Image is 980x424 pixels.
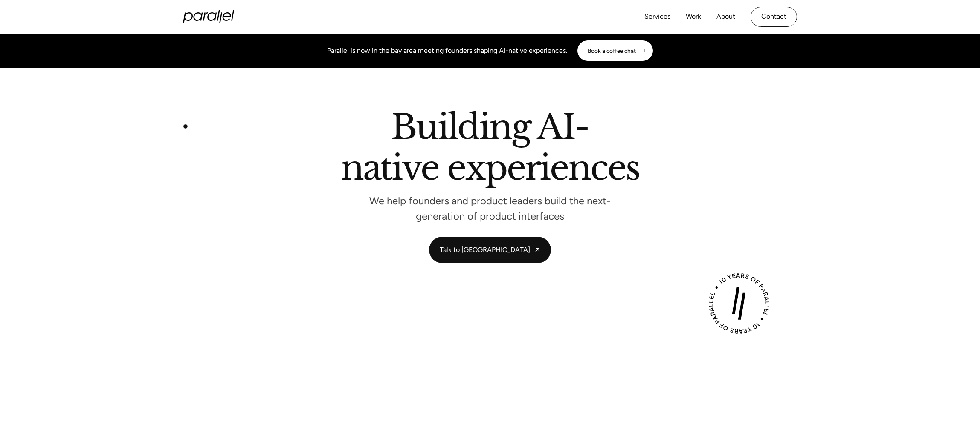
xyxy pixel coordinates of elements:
[327,46,567,56] div: Parallel is now in the bay area meeting founders shaping AI-native experiences.
[183,10,234,23] a: home
[577,40,653,61] a: Book a coffee chat
[716,11,735,23] a: About
[686,11,701,23] a: Work
[362,197,618,220] p: We help founders and product leaders build the next-generation of product interfaces
[588,47,636,54] div: Book a coffee chat
[247,110,733,188] h2: Building AI-native experiences
[639,47,646,54] img: CTA arrow image
[644,11,670,23] a: Services
[751,7,797,27] a: Contact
